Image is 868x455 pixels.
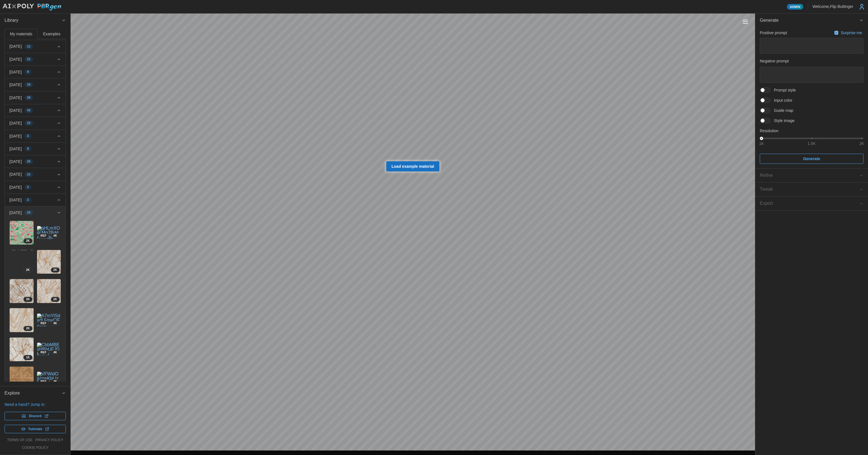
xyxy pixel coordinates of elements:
[53,321,57,326] span: 4 K
[10,250,34,274] img: fRC1elO50yI9ksT9LhcK
[27,172,31,177] span: 21
[760,14,859,27] span: Generate
[5,181,66,193] button: [DATE]5
[9,146,22,152] p: [DATE]
[9,56,22,62] p: [DATE]
[10,308,34,332] img: JIwbu7x64MAiI6zPeyad
[27,82,31,87] span: 10
[41,321,47,326] span: REF
[9,184,22,190] p: [DATE]
[2,3,62,11] img: AIxPoly PBRgen
[9,159,22,164] p: [DATE]
[5,194,66,206] button: [DATE]2
[760,30,787,36] p: Positive prompt
[9,82,22,88] p: [DATE]
[9,337,34,362] a: HoMghbQtLGhuVfoMQLJb1K
[9,120,22,126] p: [DATE]
[833,29,863,37] button: Surprise me
[5,130,66,142] button: [DATE]3
[41,234,47,238] span: REF
[9,95,22,101] p: [DATE]
[10,279,34,303] img: S3wZU0IjxHSWhxtDniYC
[26,326,30,331] span: 2 K
[43,32,60,36] span: Examples
[760,197,859,210] span: Export
[755,27,868,168] div: Generate
[386,161,440,171] a: Load example material
[27,108,31,113] span: 42
[53,350,57,355] span: 4 K
[771,118,795,123] span: Style image
[37,250,61,274] a: ntD90jTbpV4rFF65BrJm2K
[9,171,22,177] p: [DATE]
[755,182,868,196] button: Tweak
[41,350,47,355] span: REF
[5,66,66,78] button: [DATE]9
[9,133,22,139] p: [DATE]
[771,97,792,103] span: Input color
[37,279,61,303] img: pfjNKkVmci6PWc8LB7cD
[9,108,22,113] p: [DATE]
[755,14,868,27] button: Generate
[27,210,31,215] span: 23
[9,197,22,203] p: [DATE]
[26,239,30,243] span: 2 K
[9,308,34,332] a: JIwbu7x64MAiI6zPeyad2K
[755,197,868,210] button: Export
[29,412,42,420] span: Discord
[760,128,863,134] p: Resolution
[37,314,61,327] img: A7mYlSdxdLFmvClFJ1Lz
[53,234,57,238] span: 4 K
[26,355,30,360] span: 1 K
[10,221,34,245] img: tbcQBZFPxvgsxJmlgDKR
[5,92,66,104] button: [DATE]26
[37,337,61,362] a: CbbMBEsHBbUFJD87tJ4r4KREF
[9,250,34,274] a: fRC1elO50yI9ksT9LhcK2K
[28,425,42,433] span: Tutorials
[37,279,61,303] a: pfjNKkVmci6PWc8LB7cD2K
[9,69,22,75] p: [DATE]
[760,182,859,196] span: Tweak
[5,206,66,219] button: [DATE]23
[5,79,66,91] button: [DATE]10
[10,32,32,36] span: My materials
[741,18,749,26] button: Toggle viewport controls
[5,53,66,66] button: [DATE]21
[9,210,22,215] p: [DATE]
[5,104,66,117] button: [DATE]42
[5,117,66,129] button: [DATE]23
[5,155,66,168] button: [DATE]26
[53,268,57,272] span: 2 K
[41,379,47,384] span: REF
[27,121,31,125] span: 23
[53,297,57,302] span: 2 K
[37,250,61,274] img: ntD90jTbpV4rFF65BrJm
[5,40,66,53] button: [DATE]11
[9,43,22,49] p: [DATE]
[760,169,859,182] span: Refine
[760,154,863,164] button: Generate
[37,372,61,385] img: VFWidOgzzwKbLlzT6g3S
[53,379,57,384] span: 4 K
[27,134,29,138] span: 3
[5,143,66,155] button: [DATE]9
[37,366,61,391] a: VFWidOgzzwKbLlzT6g3S4KREF
[27,57,31,62] span: 21
[813,4,853,9] p: Welcome, Flip Buttinger
[26,268,30,272] span: 2 K
[5,386,62,400] span: Explore
[790,4,800,9] span: Admin
[803,154,820,164] span: Generate
[771,87,796,93] span: Prompt style
[27,44,31,49] span: 11
[9,221,34,245] a: tbcQBZFPxvgsxJmlgDKR2K
[22,445,48,450] a: cookie policy
[37,226,61,240] img: qHLmXOdcMq7BddAMoOjC
[755,169,868,182] button: Refine
[27,185,29,190] span: 5
[35,438,63,443] a: privacy policy
[841,30,863,36] p: Surprise me
[392,162,434,171] span: Load example material
[5,402,66,407] p: Need a hand? Jump in:
[7,438,32,443] a: terms of use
